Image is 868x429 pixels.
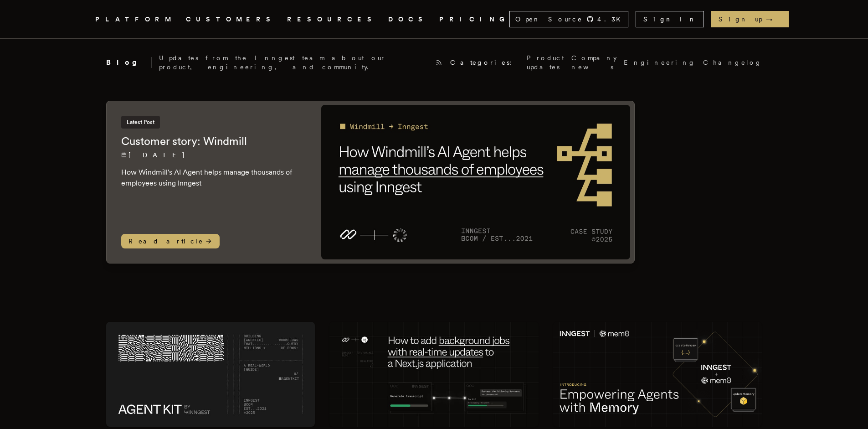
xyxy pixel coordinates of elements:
[121,116,160,129] span: Latest Post
[624,58,696,67] a: Engineering
[106,322,315,426] img: Featured image for Building Agentic Workflows That Query Millions of Rows: A Real-World Guide wit...
[106,101,635,264] a: Latest PostCustomer story: Windmill[DATE] How Windmill's AI Agent helps manage thousands of emplo...
[636,11,704,27] a: Sign In
[321,105,631,259] img: Featured image for Customer story: Windmill blog post
[159,53,428,72] p: Updates from the Inngest team about our product, engineering, and community.
[121,167,303,189] p: How Windmill's AI Agent helps manage thousands of employees using Inngest
[121,150,303,160] p: [DATE]
[121,234,220,248] span: Read article
[121,134,303,149] h2: Customer story: Windmill
[95,14,175,25] button: PLATFORM
[527,53,564,72] a: Product updates
[553,322,762,426] img: Featured image for Empowering Agents with Memory blog post
[186,14,276,25] a: CUSTOMERS
[571,53,616,72] a: Company news
[711,11,789,27] a: Sign up
[766,15,781,24] span: →
[106,57,152,68] h2: Blog
[388,14,428,25] a: DOCS
[439,14,509,25] a: PRICING
[287,14,377,25] button: RESOURCES
[329,322,539,426] img: Featured image for How to add background jobs with real-time updates to a Next.js application blo...
[450,58,519,67] span: Categories:
[703,58,762,67] a: Changelog
[597,15,626,24] span: 4.3 K
[515,15,583,24] span: Open Source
